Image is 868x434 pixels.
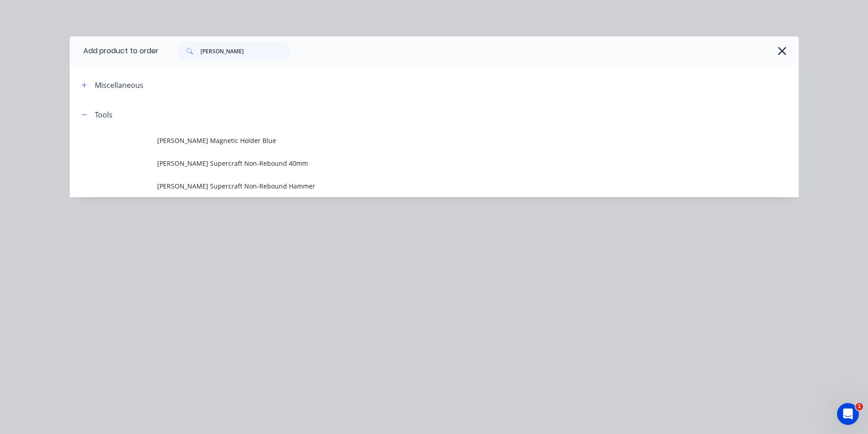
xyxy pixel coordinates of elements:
span: [PERSON_NAME] Supercraft Non-Rebound Hammer [157,181,670,191]
span: [PERSON_NAME] Magnetic Holder Blue [157,136,670,145]
div: Tools [95,109,113,120]
div: Miscellaneous [95,80,144,91]
span: 1 [856,403,863,410]
span: [PERSON_NAME] Supercraft Non-Rebound 40mm [157,158,670,168]
iframe: Intercom live chat [837,403,859,425]
div: Add product to order [70,36,159,66]
input: Search... [200,42,291,60]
